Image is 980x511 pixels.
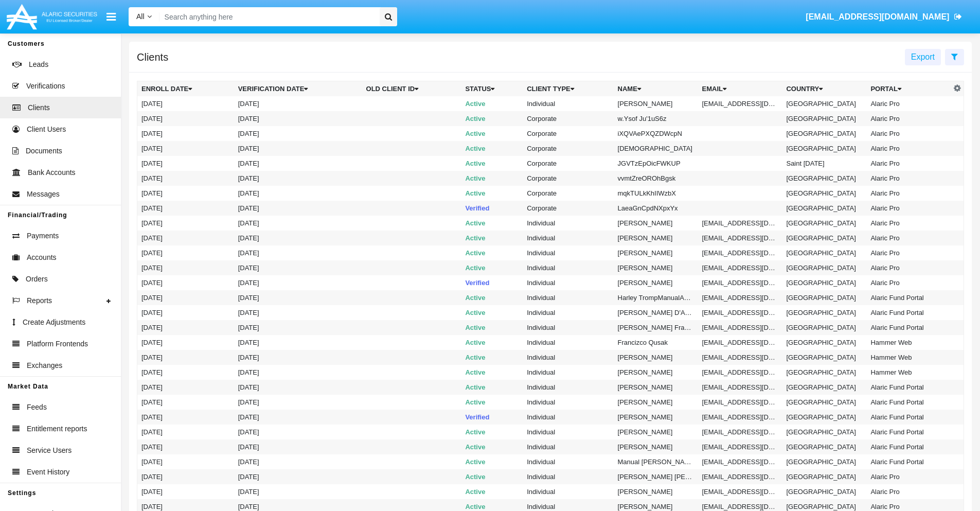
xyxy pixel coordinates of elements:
button: Export [905,49,941,65]
td: [EMAIL_ADDRESS][DOMAIN_NAME] [698,245,782,260]
td: Hammer Web [866,350,951,365]
td: Corporate [523,111,613,126]
td: [DATE] [234,305,362,320]
td: vvmtZreOROhBgsk [614,171,698,186]
td: Alaric Fund Portal [866,410,951,425]
td: Harley TrompManualAddCash [614,290,698,305]
td: [DATE] [234,275,362,290]
td: [EMAIL_ADDRESS][DOMAIN_NAME] [698,395,782,410]
td: Individual [523,395,613,410]
td: [GEOGRAPHIC_DATA] [782,439,866,454]
td: [GEOGRAPHIC_DATA] [782,320,866,335]
td: [DATE] [234,96,362,111]
td: [DATE] [234,484,362,499]
td: Active [461,335,523,350]
td: [DATE] [137,290,234,305]
td: [DATE] [234,186,362,201]
td: Active [461,96,523,111]
td: [PERSON_NAME] [614,231,698,245]
td: [DATE] [137,216,234,231]
td: [PERSON_NAME] [614,365,698,380]
td: [DATE] [234,216,362,231]
td: [GEOGRAPHIC_DATA] [782,335,866,350]
td: mqkTULkKhIIWzbX [614,186,698,201]
span: Service Users [27,445,72,456]
td: [DATE] [234,395,362,410]
td: w.Ysof Ju'1uS6z [614,111,698,126]
td: Active [461,245,523,260]
td: [DATE] [137,275,234,290]
td: Individual [523,425,613,439]
td: [GEOGRAPHIC_DATA] [782,96,866,111]
td: [EMAIL_ADDRESS][DOMAIN_NAME] [698,410,782,425]
span: Platform Frontends [27,339,88,349]
td: [GEOGRAPHIC_DATA] [782,275,866,290]
span: Create Adjustments [23,317,85,328]
td: Individual [523,365,613,380]
td: Alaric Pro [866,186,951,201]
td: Individual [523,231,613,245]
td: [DATE] [234,231,362,245]
td: Verified [461,275,523,290]
td: [GEOGRAPHIC_DATA] [782,469,866,484]
td: Active [461,171,523,186]
td: [GEOGRAPHIC_DATA] [782,305,866,320]
td: [EMAIL_ADDRESS][DOMAIN_NAME] [698,216,782,231]
td: [DATE] [234,171,362,186]
td: Individual [523,469,613,484]
td: Alaric Pro [866,260,951,275]
td: [GEOGRAPHIC_DATA] [782,395,866,410]
td: [DATE] [137,305,234,320]
td: [GEOGRAPHIC_DATA] [782,365,866,380]
td: Alaric Pro [866,275,951,290]
th: Client Type [523,81,613,97]
span: Export [911,52,935,61]
td: Active [461,365,523,380]
td: [GEOGRAPHIC_DATA] [782,126,866,141]
td: [GEOGRAPHIC_DATA] [782,454,866,469]
td: [PERSON_NAME] [614,410,698,425]
td: [EMAIL_ADDRESS][DOMAIN_NAME] [698,275,782,290]
td: [PERSON_NAME] [614,395,698,410]
td: [DATE] [234,320,362,335]
td: [DATE] [137,201,234,216]
td: [DATE] [234,365,362,380]
td: [EMAIL_ADDRESS][DOMAIN_NAME] [698,380,782,395]
td: [DATE] [234,290,362,305]
td: [DATE] [234,111,362,126]
td: [DATE] [234,141,362,156]
td: Active [461,380,523,395]
td: [DATE] [137,410,234,425]
td: [DATE] [234,439,362,454]
td: Individual [523,320,613,335]
td: [DATE] [234,260,362,275]
th: Enroll date [137,81,234,97]
td: [DATE] [137,365,234,380]
td: iXQVAePXQZDWcpN [614,126,698,141]
td: Individual [523,454,613,469]
th: Verification date [234,81,362,97]
td: Corporate [523,201,613,216]
td: Alaric Fund Portal [866,454,951,469]
td: Individual [523,245,613,260]
td: [DATE] [137,425,234,439]
td: [DATE] [234,350,362,365]
td: Alaric Pro [866,156,951,171]
span: Orders [26,274,48,285]
td: [EMAIL_ADDRESS][DOMAIN_NAME] [698,454,782,469]
td: [GEOGRAPHIC_DATA] [782,186,866,201]
td: Alaric Fund Portal [866,290,951,305]
td: Active [461,484,523,499]
td: LaeaGnCpdNXpxYx [614,201,698,216]
td: Active [461,126,523,141]
th: Status [461,81,523,97]
td: [DATE] [137,231,234,245]
td: [DATE] [137,454,234,469]
td: Active [461,111,523,126]
td: Active [461,395,523,410]
a: [EMAIL_ADDRESS][DOMAIN_NAME] [801,3,967,31]
td: [PERSON_NAME] D'AmoreSufficientFunds [614,305,698,320]
td: [PERSON_NAME] [614,260,698,275]
td: Active [461,439,523,454]
td: [DATE] [137,156,234,171]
